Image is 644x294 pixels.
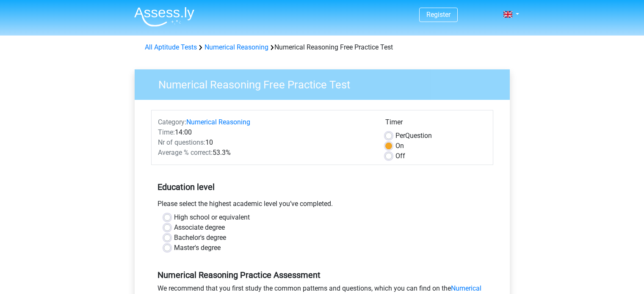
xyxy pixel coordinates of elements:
[151,199,493,212] div: Please select the highest academic level you’ve completed.
[158,118,186,126] span: Category:
[385,117,486,131] div: Timer
[152,127,379,137] div: 14:00
[158,128,175,136] span: Time:
[148,75,503,91] h3: Numerical Reasoning Free Practice Test
[158,138,205,146] span: Nr of questions:
[174,212,250,223] label: High school or equivalent
[395,131,432,141] label: Question
[152,137,379,148] div: 10
[145,43,197,51] a: All Aptitude Tests
[174,223,225,233] label: Associate degree
[174,233,226,243] label: Bachelor's degree
[134,7,194,27] img: Assessly
[395,132,405,140] span: Per
[158,270,487,280] h5: Numerical Reasoning Practice Assessment
[395,151,405,161] label: Off
[205,43,268,51] a: Numerical Reasoning
[395,141,404,151] label: On
[426,11,451,19] a: Register
[152,148,379,158] div: 53.3%
[158,148,213,157] span: Average % correct:
[141,42,503,52] div: Numerical Reasoning Free Practice Test
[158,179,487,195] h5: Education level
[174,243,221,253] label: Master's degree
[186,118,250,126] a: Numerical Reasoning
